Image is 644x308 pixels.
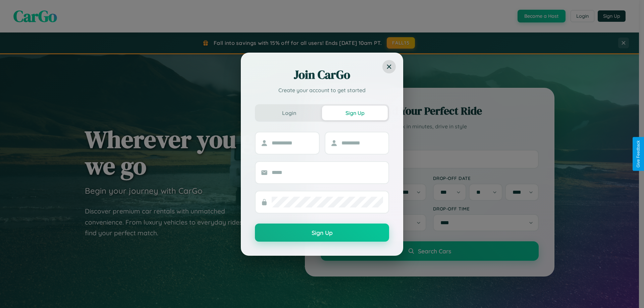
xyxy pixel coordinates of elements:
[255,67,389,83] h2: Join CarGo
[255,86,389,94] p: Create your account to get started
[636,140,641,168] div: Give Feedback
[322,106,388,120] button: Sign Up
[255,224,389,242] button: Sign Up
[256,106,322,120] button: Login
